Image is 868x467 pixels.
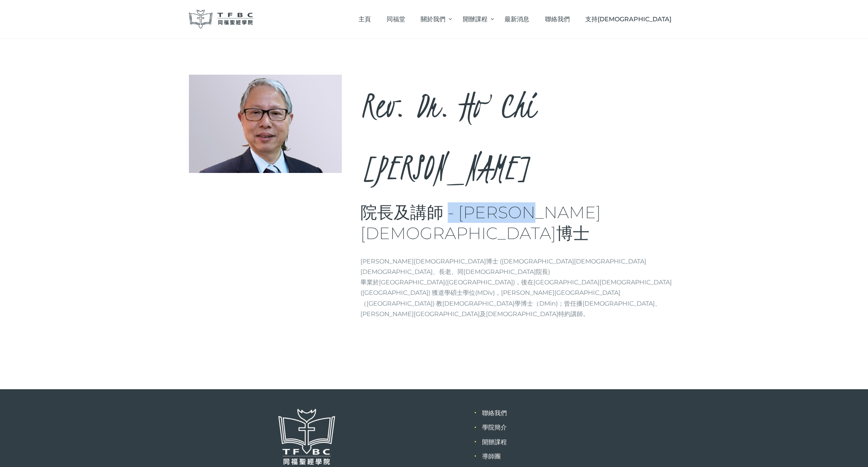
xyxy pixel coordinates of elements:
[497,8,537,31] a: 最新消息
[421,15,445,23] span: 關於我們
[463,15,488,23] span: 開辦課程
[387,15,405,23] span: 同福堂
[360,202,679,244] h3: 院長及講師 - [PERSON_NAME][DEMOGRAPHIC_DATA]博士
[482,409,507,417] a: 聯絡我們
[379,8,413,31] a: 同福堂
[578,8,679,31] a: 支持[DEMOGRAPHIC_DATA]
[358,15,371,23] span: 主頁
[545,15,570,23] span: 聯絡我們
[413,8,455,31] a: 關於我們
[482,424,507,431] a: 學院簡介
[351,8,379,31] a: 主頁
[482,438,507,446] a: 開辦課程
[585,15,671,23] span: 支持[DEMOGRAPHIC_DATA]
[504,15,529,23] span: 最新消息
[360,256,679,319] p: [PERSON_NAME][DEMOGRAPHIC_DATA]博士 ([DEMOGRAPHIC_DATA][DEMOGRAPHIC_DATA][DEMOGRAPHIC_DATA]、長老、同[DE...
[482,453,501,460] a: 導師團
[360,75,679,198] h2: Rev. Dr. Ho Chi [PERSON_NAME]
[189,75,342,173] img: Rev. Dr. Ho Chi Dik, Peter
[537,8,578,31] a: 聯絡我們
[455,8,496,31] a: 開辦課程
[189,10,254,29] img: 同福聖經學院 TFBC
